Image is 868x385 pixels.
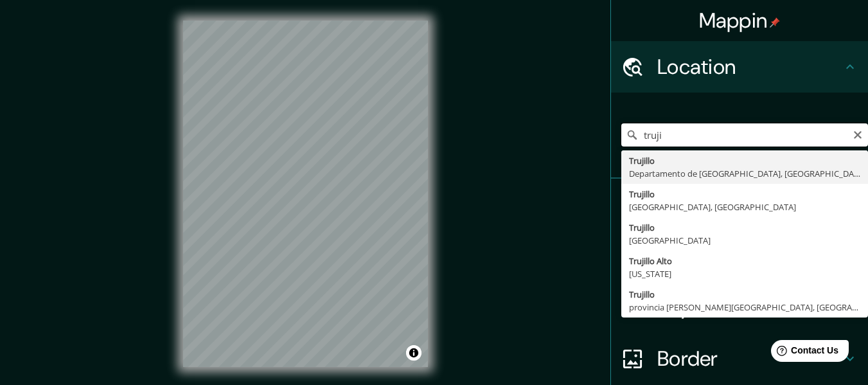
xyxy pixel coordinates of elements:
div: provincia [PERSON_NAME][GEOGRAPHIC_DATA], [GEOGRAPHIC_DATA] [629,301,860,314]
div: [GEOGRAPHIC_DATA] [629,234,860,247]
canvas: Map [183,21,428,367]
img: pin-icon.png [770,17,780,28]
button: Clear [853,128,863,140]
div: Pins [611,179,868,230]
iframe: Help widget launcher [754,335,854,371]
div: Trujillo Alto [629,255,860,267]
h4: Layout [657,294,842,320]
div: [GEOGRAPHIC_DATA], [GEOGRAPHIC_DATA] [629,201,860,213]
h4: Border [657,346,842,372]
input: Pick your city or area [621,123,868,147]
h4: Mappin [699,8,781,33]
h4: Location [657,54,842,80]
div: Trujillo [629,288,860,301]
div: Location [611,41,868,93]
div: Style [611,230,868,282]
div: Departamento de [GEOGRAPHIC_DATA], [GEOGRAPHIC_DATA] [629,167,860,180]
div: Border [611,333,868,384]
div: Trujillo [629,221,860,234]
div: Trujillo [629,154,860,167]
div: [US_STATE] [629,267,860,280]
div: Layout [611,282,868,333]
button: Toggle attribution [406,345,421,361]
div: Trujillo [629,188,860,201]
